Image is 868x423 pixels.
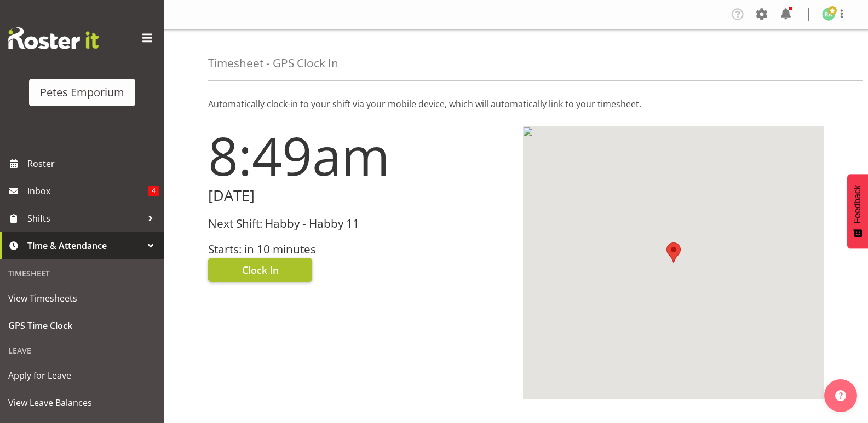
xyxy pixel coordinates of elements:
[3,339,162,362] div: Leave
[27,237,142,254] span: Time & Attendance
[835,390,846,401] img: help-xxl-2.png
[148,186,159,196] span: 4
[847,174,868,248] button: Feedback - Show survey
[3,285,162,312] a: View Timesheets
[208,258,312,282] button: Clock In
[822,8,835,21] img: ruth-robertson-taylor722.jpg
[208,187,510,204] h2: [DATE]
[8,367,156,384] span: Apply for Leave
[208,243,510,256] h3: Starts: in 10 minutes
[208,217,510,230] h3: Next Shift: Habby - Habby 11
[40,84,124,101] div: Petes Emporium
[27,210,142,227] span: Shifts
[27,155,159,172] span: Roster
[3,312,162,339] a: GPS Time Clock
[8,317,156,334] span: GPS Time Clock
[3,362,162,389] a: Apply for Leave
[3,262,162,285] div: Timesheet
[8,27,99,49] img: Rosterit website logo
[8,290,156,306] span: View Timesheets
[208,97,824,111] p: Automatically clock-in to your shift via your mobile device, which will automatically link to you...
[242,263,279,277] span: Clock In
[208,126,510,185] h1: 8:49am
[27,183,148,199] span: Inbox
[853,185,863,223] span: Feedback
[8,395,156,411] span: View Leave Balances
[208,57,338,69] h4: Timesheet - GPS Clock In
[3,389,162,416] a: View Leave Balances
